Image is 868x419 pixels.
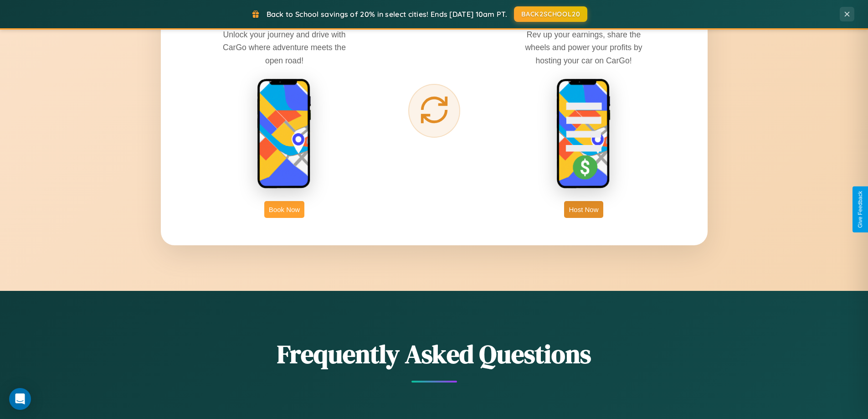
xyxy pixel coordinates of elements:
button: Book Now [264,201,304,218]
img: rent phone [257,78,312,190]
div: Give Feedback [857,191,863,228]
h2: Frequently Asked Questions [161,336,708,372]
p: Rev up your earnings, share the wheels and power your profits by hosting your car on CarGo! [515,28,652,67]
span: Back to School savings of 20% in select cities! Ends [DATE] 10am PT. [267,10,507,19]
div: Open Intercom Messenger [9,388,31,410]
img: host phone [556,78,611,190]
p: Unlock your journey and drive with CarGo where adventure meets the open road! [216,28,353,67]
button: Host Now [564,201,603,218]
button: BACK2SCHOOL20 [514,6,587,22]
